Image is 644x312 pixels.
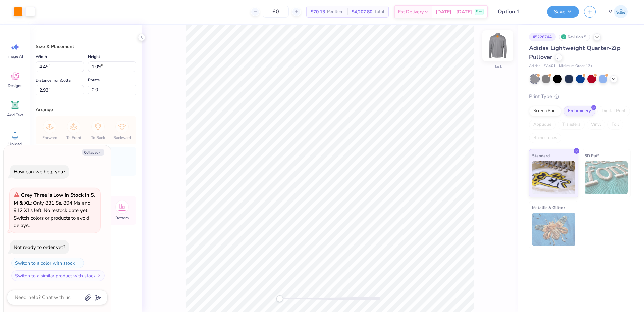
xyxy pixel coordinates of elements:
[14,244,65,251] div: Not ready to order yet?
[529,133,561,143] div: Rhinestones
[14,168,65,175] div: How can we help you?
[607,8,612,16] span: JV
[544,63,556,69] span: # A401
[82,149,104,156] button: Collapse
[7,54,23,59] span: Image AI
[8,141,22,147] span: Upload
[529,93,631,100] div: Print Type
[529,63,540,69] span: Adidas
[484,32,511,59] img: Back
[36,43,136,50] div: Size & Placement
[532,204,565,211] span: Metallic & Glitter
[614,5,628,18] img: Jo Vincent
[36,53,47,61] label: Width
[14,192,95,206] strong: Grey Three is Low in Stock in S, M & XL
[352,8,372,15] span: $4,207.80
[276,295,283,302] div: Accessibility label
[563,106,595,116] div: Embroidery
[529,44,621,61] span: Adidas Lightweight Quarter-Zip Pullover
[11,258,84,268] button: Switch to a color with stock
[374,8,384,15] span: Total
[14,192,95,229] span: : Only 831 Ss, 804 Ms and 912 XLs left. No restock date yet. Switch colors or products to avoid d...
[263,6,289,18] input: – –
[604,5,631,18] a: JV
[585,161,628,194] img: 3D Puff
[36,76,72,84] label: Distance from Collar
[398,8,424,15] span: Est. Delivery
[7,112,23,118] span: Add Text
[558,120,585,130] div: Transfers
[529,33,556,41] div: # 522674A
[587,120,605,130] div: Vinyl
[585,152,599,159] span: 3D Puff
[532,152,550,159] span: Standard
[8,83,22,88] span: Designs
[532,161,575,194] img: Standard
[327,8,343,15] span: Per Item
[559,33,590,41] div: Revision 5
[97,274,101,278] img: Switch to a similar product with stock
[88,53,100,61] label: Height
[493,63,502,70] div: Back
[115,215,129,221] span: Bottom
[547,6,579,18] button: Save
[88,76,100,84] label: Rotate
[36,106,136,113] div: Arrange
[311,8,325,15] span: $70.13
[597,106,630,116] div: Digital Print
[76,261,80,265] img: Switch to a color with stock
[607,120,623,130] div: Foil
[436,8,472,15] span: [DATE] - [DATE]
[529,120,556,130] div: Applique
[493,5,542,18] input: Untitled Design
[476,9,482,14] span: Free
[529,106,561,116] div: Screen Print
[11,270,105,281] button: Switch to a similar product with stock
[532,213,575,246] img: Metallic & Glitter
[559,63,593,69] span: Minimum Order: 12 +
